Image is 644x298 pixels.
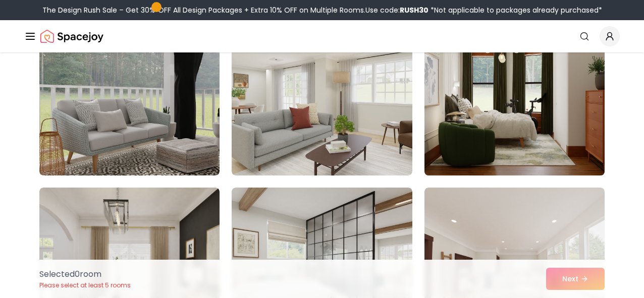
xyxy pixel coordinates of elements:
[420,10,609,180] img: Room room-3
[428,5,602,15] span: *Not applicable to packages already purchased*
[40,26,103,46] a: Spacejoy
[42,5,602,15] div: The Design Rush Sale – Get 30% OFF All Design Packages + Extra 10% OFF on Multiple Rooms.
[40,26,103,46] img: Spacejoy Logo
[365,5,428,15] span: Use code:
[232,14,412,175] img: Room room-2
[24,20,620,52] nav: Global
[39,268,131,280] p: Selected 0 room
[400,5,428,15] b: RUSH30
[39,14,220,175] img: Room room-1
[39,281,131,289] p: Please select at least 5 rooms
